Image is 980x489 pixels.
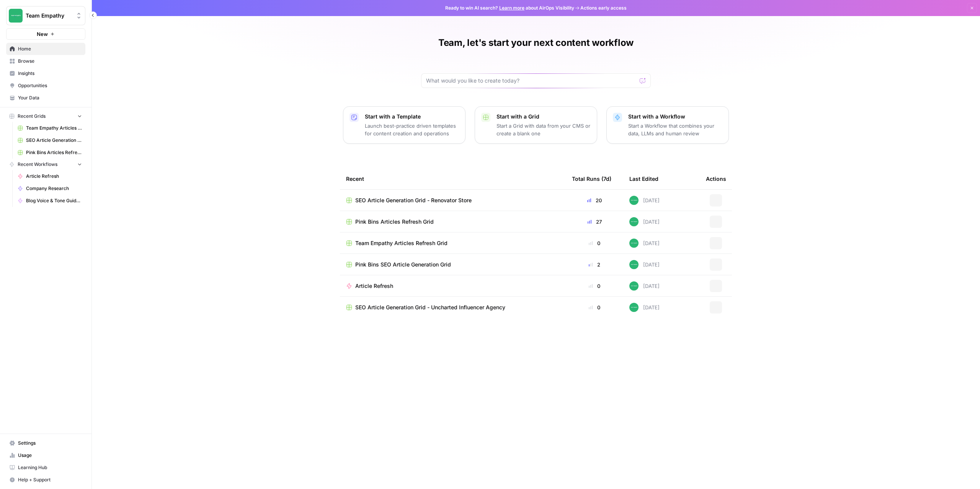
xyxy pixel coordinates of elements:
span: Recent Grids [18,113,46,120]
p: Start a Grid with data from your CMS or create a blank one [497,122,591,137]
span: Home [18,45,82,52]
div: 27 [572,218,617,226]
button: Start with a GridStart a Grid with data from your CMS or create a blank one [475,106,597,144]
p: Start with a Template [365,113,459,120]
span: Blog Voice & Tone Guidelines [26,197,82,204]
a: SEO Article Generation Grid - Renovator Store [346,197,560,204]
a: Settings [6,437,85,449]
div: [DATE] [629,260,660,269]
div: [DATE] [629,196,660,205]
a: Learn more [499,5,524,11]
span: SEO Article Generation Grid - Uncharted Influencer Agency [26,137,82,144]
div: 2 [572,261,617,268]
img: wwg0kvabo36enf59sssm51gfoc5r [629,196,639,205]
button: New [6,28,85,40]
a: Article Refresh [346,282,560,290]
p: Start with a Grid [497,113,591,120]
p: Start with a Workflow [628,113,722,120]
div: 0 [572,239,617,247]
span: Insights [18,70,82,77]
span: Learning Hub [18,464,82,471]
a: Home [6,43,85,55]
span: Ready to win AI search? about AirOps Visibility [445,5,574,11]
a: SEO Article Generation Grid - Uncharted Influencer Agency [346,304,560,311]
div: Recent [346,168,560,189]
p: Start a Workflow that combines your data, LLMs and human review [628,122,722,137]
img: Team Empathy Logo [9,9,23,23]
span: Opportunities [18,82,82,89]
button: Start with a TemplateLaunch best-practice driven templates for content creation and operations [343,106,465,144]
span: Pink Bins Articles Refresh Grid [355,218,434,226]
button: Recent Workflows [6,159,85,170]
span: Help + Support [18,476,82,483]
h1: Team, let's start your next content workflow [438,37,634,49]
div: 0 [572,282,617,290]
img: wwg0kvabo36enf59sssm51gfoc5r [629,260,639,269]
a: Opportunities [6,80,85,92]
a: Your Data [6,92,85,104]
span: Team Empathy Articles Refresh Grid [26,125,82,132]
span: Pink Bins Articles Refresh Grid [26,149,82,156]
span: Your Data [18,94,82,101]
input: What would you like to create today? [426,77,637,84]
div: Total Runs (7d) [572,168,611,189]
img: wwg0kvabo36enf59sssm51gfoc5r [629,217,639,226]
span: Company Research [26,185,82,192]
div: [DATE] [629,281,660,291]
button: Workspace: Team Empathy [6,6,85,25]
button: Recent Grids [6,110,85,122]
img: wwg0kvabo36enf59sssm51gfoc5r [629,239,639,248]
span: New [37,30,48,38]
a: Company Research [14,182,85,195]
a: Blog Voice & Tone Guidelines [14,195,85,207]
div: [DATE] [629,303,660,312]
span: Team Empathy [26,12,72,19]
div: 20 [572,197,617,204]
button: Start with a WorkflowStart a Workflow that combines your data, LLMs and human review [606,106,729,144]
div: [DATE] [629,217,660,226]
a: Pink Bins Articles Refresh Grid [346,218,560,226]
a: Browse [6,55,85,67]
span: Actions early access [580,5,627,11]
span: SEO Article Generation Grid - Renovator Store [355,197,472,204]
span: Settings [18,440,82,447]
a: Article Refresh [14,170,85,182]
a: Learning Hub [6,461,85,474]
div: [DATE] [629,239,660,248]
span: Usage [18,452,82,459]
a: Usage [6,449,85,461]
span: SEO Article Generation Grid - Uncharted Influencer Agency [355,304,505,311]
span: Article Refresh [355,282,393,290]
span: Pink Bins SEO Article Generation Grid [355,261,451,268]
a: Pink Bins Articles Refresh Grid [14,146,85,159]
div: Actions [706,168,726,189]
span: Recent Workflows [18,161,57,168]
span: Browse [18,58,82,65]
a: Team Empathy Articles Refresh Grid [346,239,560,247]
a: Insights [6,67,85,80]
button: Help + Support [6,474,85,486]
p: Launch best-practice driven templates for content creation and operations [365,122,459,137]
div: Last Edited [629,168,658,189]
img: wwg0kvabo36enf59sssm51gfoc5r [629,303,639,312]
a: SEO Article Generation Grid - Uncharted Influencer Agency [14,134,85,146]
span: Article Refresh [26,173,82,180]
a: Pink Bins SEO Article Generation Grid [346,261,560,268]
img: wwg0kvabo36enf59sssm51gfoc5r [629,281,639,291]
div: 0 [572,304,617,311]
a: Team Empathy Articles Refresh Grid [14,122,85,134]
span: Team Empathy Articles Refresh Grid [355,239,448,247]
